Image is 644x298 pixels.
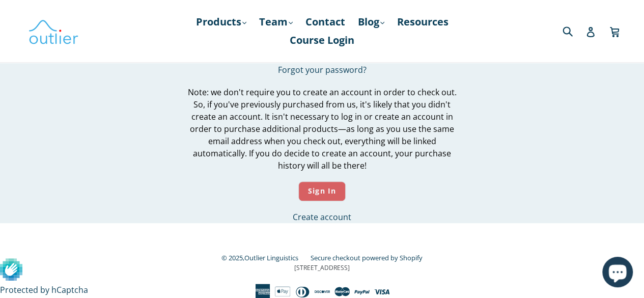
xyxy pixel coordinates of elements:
[300,13,350,31] a: Contact
[298,181,346,201] input: Sign In
[392,13,454,31] a: Resources
[187,86,457,172] p: Note: we don't require you to create an account in order to check out. So, if you've previously p...
[191,13,251,31] a: Products
[353,13,389,31] a: Blog
[278,64,367,75] a: Forgot your password?
[221,253,309,262] small: © 2025,
[45,263,600,273] p: [STREET_ADDRESS]
[244,253,298,262] a: Outlier Linguistics
[293,211,351,223] a: Create account
[599,257,636,290] inbox-online-store-chat: Shopify online store chat
[560,20,588,41] input: Search
[311,253,423,262] a: Secure checkout powered by Shopify
[254,13,298,31] a: Team
[285,31,359,49] a: Course Login
[28,16,79,46] img: Outlier Linguistics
